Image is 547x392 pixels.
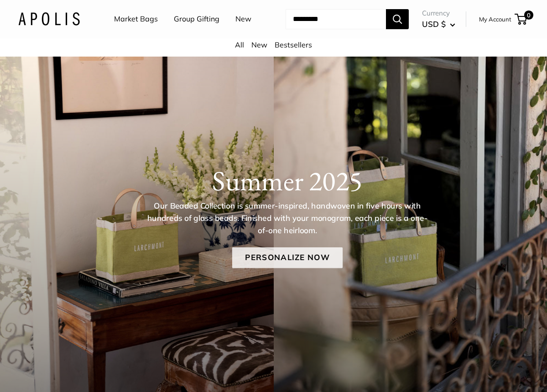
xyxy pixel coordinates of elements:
span: 0 [524,10,533,20]
a: New [235,12,251,26]
span: Currency [422,7,455,20]
a: 0 [516,14,527,25]
a: Market Bags [114,12,158,26]
a: New [251,40,267,49]
h1: Summer 2025 [45,164,530,197]
img: Apolis [18,12,80,26]
a: Personalize Now [232,247,342,268]
a: All [235,40,244,49]
span: USD $ [422,19,446,29]
a: My Account [479,14,511,25]
p: Our Beaded Collection is summer-inspired, handwoven in five hours with hundreds of glass beads. F... [146,200,428,236]
input: Search... [286,9,386,29]
a: Group Gifting [174,12,219,26]
button: Search [386,9,409,29]
a: Bestsellers [275,40,312,49]
button: USD $ [422,17,455,31]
